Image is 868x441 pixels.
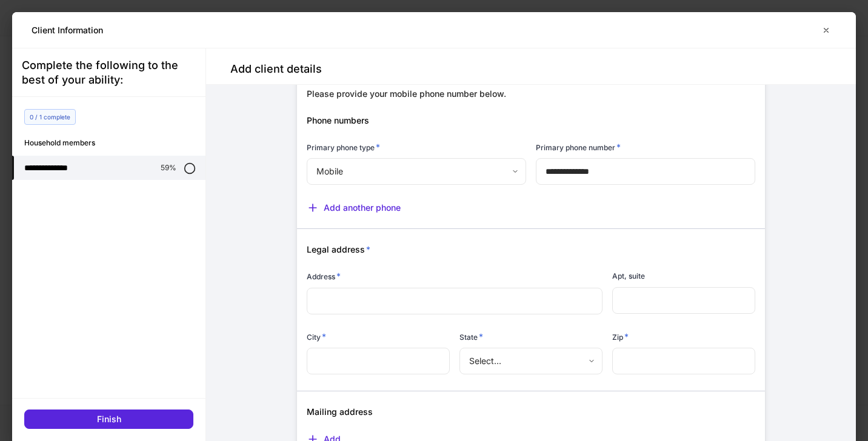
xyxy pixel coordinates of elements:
[459,331,483,343] h6: State
[230,62,322,76] h4: Add client details
[307,202,401,214] button: Add another phone
[307,88,755,100] div: Please provide your mobile phone number below.
[459,348,602,374] div: Select...
[536,141,621,153] h6: Primary phone number
[24,137,205,148] h6: Household members
[307,331,326,343] h6: City
[307,270,341,282] h6: Address
[307,141,380,153] h6: Primary phone type
[297,100,755,127] div: Phone numbers
[24,409,193,429] button: Finish
[22,58,196,87] div: Complete the following to the best of your ability:
[612,331,629,343] h6: Zip
[24,109,76,125] div: 0 / 1 complete
[161,163,176,173] p: 59%
[297,229,755,256] div: Legal address
[32,24,103,36] h5: Client Information
[97,415,121,423] div: Finish
[612,270,645,282] h6: Apt, suite
[297,391,755,418] div: Mailing address
[307,158,526,185] div: Mobile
